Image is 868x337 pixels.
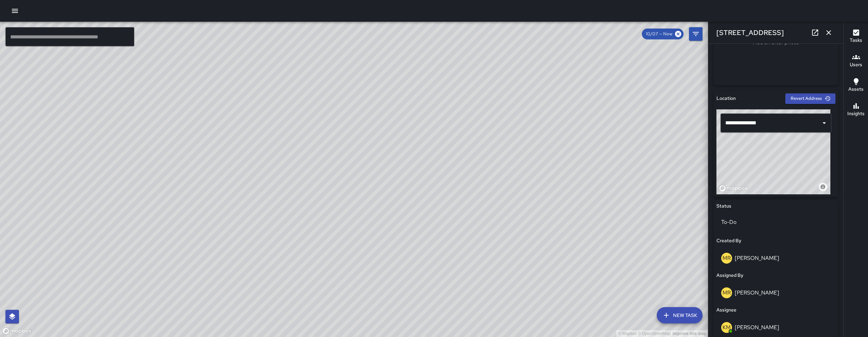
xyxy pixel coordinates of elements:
[723,323,731,332] p: KM
[848,86,864,93] h6: Assets
[721,218,831,226] p: To-Do
[844,49,868,73] button: Users
[850,37,862,44] h6: Tasks
[716,237,741,245] h6: Created By
[642,31,676,37] span: 10/07 — Now
[785,93,835,104] button: Revert Address
[844,98,868,122] button: Insights
[642,29,684,39] div: 10/07 — Now
[716,95,736,102] h6: Location
[844,24,868,49] button: Tasks
[716,306,736,314] h6: Assignee
[716,27,784,38] h6: [STREET_ADDRESS]
[850,61,862,69] h6: Users
[844,73,868,98] button: Assets
[735,324,779,331] p: [PERSON_NAME]
[657,307,703,323] button: New Task
[847,110,865,118] h6: Insights
[735,289,779,296] p: [PERSON_NAME]
[735,254,779,262] p: [PERSON_NAME]
[716,202,731,210] h6: Status
[689,27,703,41] button: Filters
[820,118,829,128] button: Open
[716,272,743,279] h6: Assigned By
[723,289,731,297] p: MR
[723,254,731,262] p: MR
